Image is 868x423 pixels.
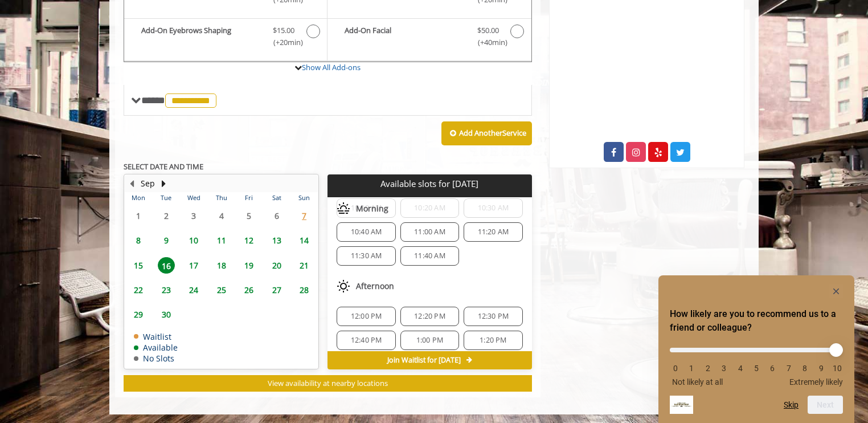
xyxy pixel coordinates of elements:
td: No Slots [134,354,178,363]
span: 12:40 PM [351,336,382,345]
td: Select day28 [290,278,318,302]
div: 12:20 PM [400,307,459,326]
th: Fri [235,192,263,204]
td: Select day22 [125,278,152,302]
li: 4 [735,364,746,373]
span: 24 [185,282,202,298]
th: Tue [152,192,179,204]
span: 12:30 PM [478,312,509,321]
span: (+20min ) [267,36,301,48]
td: Select day11 [207,228,235,253]
span: 10:40 AM [351,227,382,237]
a: Show All Add-ons [302,62,361,72]
li: 5 [751,364,762,373]
td: Select day29 [125,302,152,327]
p: Available slots for [DATE] [332,179,527,189]
span: 16 [158,257,175,274]
span: 11 [213,232,230,249]
td: Select day8 [125,228,152,253]
span: Join Waitlist for [DATE] [387,356,461,365]
span: 11:30 AM [351,251,382,261]
img: morning slots [337,202,350,215]
div: 12:30 PM [464,307,522,326]
td: Select day17 [180,253,207,277]
th: Sun [290,192,318,204]
span: 1:20 PM [480,336,506,345]
span: 23 [158,282,175,298]
td: Select day24 [180,278,207,302]
button: View availability at nearby locations [124,375,532,392]
b: Add-On Facial [345,25,465,48]
button: Next Month [159,177,168,190]
span: 1:00 PM [416,336,443,345]
th: Thu [207,192,235,204]
button: Skip [784,400,799,409]
th: Mon [125,192,152,204]
li: 3 [718,364,730,373]
span: Morning [356,204,388,213]
h2: How likely are you to recommend us to a friend or colleague? Select an option from 0 to 10, with ... [670,307,843,335]
span: 25 [213,282,230,298]
td: Select day13 [263,228,290,253]
span: 27 [268,282,285,298]
span: 15 [130,257,147,274]
li: 9 [816,364,827,373]
span: 12 [240,232,257,249]
td: Select day14 [290,228,318,253]
div: 11:20 AM [464,222,522,242]
th: Sat [263,192,290,204]
td: Select day26 [235,278,263,302]
span: 12:00 PM [351,312,382,321]
span: Afternoon [356,282,394,291]
td: Available [134,343,178,352]
button: Add AnotherService [441,121,532,145]
span: Extremely likely [789,377,843,387]
span: 7 [296,208,313,224]
span: 13 [268,232,285,249]
span: 11:40 AM [414,251,445,261]
td: Select day20 [263,253,290,277]
li: 6 [767,364,778,373]
li: 7 [783,364,795,373]
div: 11:00 AM [400,222,459,242]
span: 19 [240,257,257,274]
div: 12:00 PM [337,307,395,326]
button: Hide survey [829,284,843,298]
span: 29 [130,306,147,323]
div: 1:20 PM [464,331,522,350]
button: Sep [141,177,155,190]
span: 9 [158,232,175,249]
button: Previous Month [127,177,136,190]
td: Select day7 [290,204,318,228]
span: 21 [296,257,313,274]
td: Select day23 [152,278,179,302]
b: Add-On Eyebrows Shaping [141,25,261,48]
td: Select day27 [263,278,290,302]
span: $15.00 [273,25,294,36]
span: Not likely at all [672,377,723,387]
span: 14 [296,232,313,249]
button: Next question [808,396,843,414]
span: 22 [130,282,147,298]
div: 11:40 AM [400,246,459,266]
td: Select day15 [125,253,152,277]
span: 20 [268,257,285,274]
div: How likely are you to recommend us to a friend or colleague? Select an option from 0 to 10, with ... [670,339,843,387]
td: Select day18 [207,253,235,277]
span: (+40min ) [471,36,505,48]
td: Select day9 [152,228,179,253]
span: 28 [296,282,313,298]
td: Select day30 [152,302,179,327]
b: Add Another Service [459,128,526,138]
td: Select day10 [180,228,207,253]
li: 1 [686,364,697,373]
img: afternoon slots [337,279,350,293]
td: Select day21 [290,253,318,277]
li: 8 [799,364,810,373]
span: $50.00 [477,25,499,36]
span: 11:20 AM [478,227,509,237]
div: How likely are you to recommend us to a friend or colleague? Select an option from 0 to 10, with ... [670,284,843,414]
label: Add-On Facial [333,25,525,51]
td: Waitlist [134,332,178,341]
